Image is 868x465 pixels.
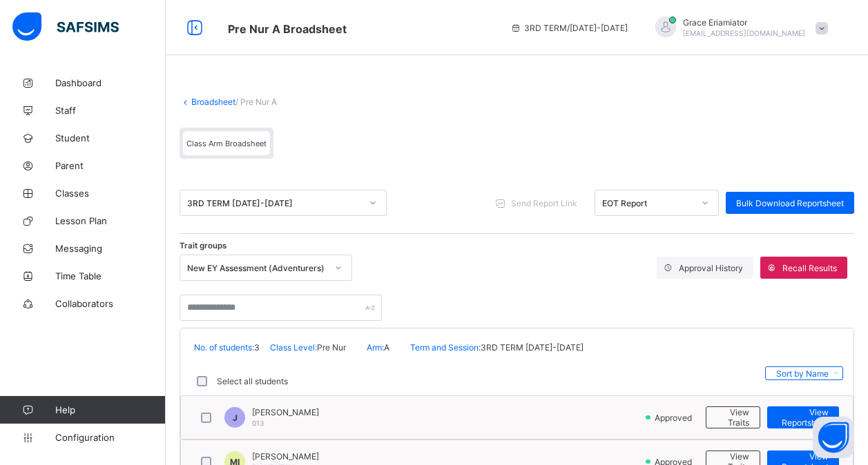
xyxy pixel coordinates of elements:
span: Approval History [679,263,743,273]
span: Dashboard [55,77,166,88]
span: Parent [55,160,166,171]
span: Grace Eriamiator [683,17,805,28]
span: Lesson Plan [55,215,166,226]
span: 013 [252,419,264,427]
span: J [233,413,238,423]
span: [PERSON_NAME] [252,407,319,417]
span: Collaborators [55,298,166,309]
button: Open asap [813,417,854,458]
span: Student [55,132,166,144]
span: Configuration [55,432,165,443]
span: A [384,342,389,353]
a: Broadsheet [191,97,235,107]
span: Send Report Link [511,198,577,208]
span: Term and Session: [410,342,481,353]
span: View Traits [717,407,749,428]
span: 3RD TERM [DATE]-[DATE] [481,342,584,353]
span: [EMAIL_ADDRESS][DOMAIN_NAME] [683,29,805,37]
img: safsims [12,12,119,41]
span: Class Level: [270,342,317,353]
span: Class Arm Broadsheet [228,22,347,36]
span: Classes [55,188,166,199]
span: Messaging [55,243,166,254]
span: No. of students: [194,342,254,353]
span: 3 [254,342,260,353]
div: 3RD TERM [DATE]-[DATE] [187,198,361,208]
div: EOT Report [602,198,693,208]
span: Bulk Download Reportsheet [736,198,844,208]
span: Class Arm Broadsheet [186,139,267,148]
span: session/term information [510,23,628,33]
span: Recall Results [782,263,837,273]
span: View Reportsheet [778,407,829,428]
span: Sort by Name [776,368,829,379]
div: GraceEriamiator [642,17,835,39]
span: / Pre Nur A [235,97,277,107]
span: Pre Nur [317,342,346,353]
span: Approved [653,413,696,423]
label: Select all students [217,376,288,386]
span: Arm: [367,342,384,353]
span: Help [55,404,165,415]
span: Trait groups [180,241,226,250]
span: Time Table [55,270,166,281]
div: New EY Assessment (Adventurers) [187,263,327,273]
span: [PERSON_NAME] [252,451,319,462]
span: Staff [55,105,166,116]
